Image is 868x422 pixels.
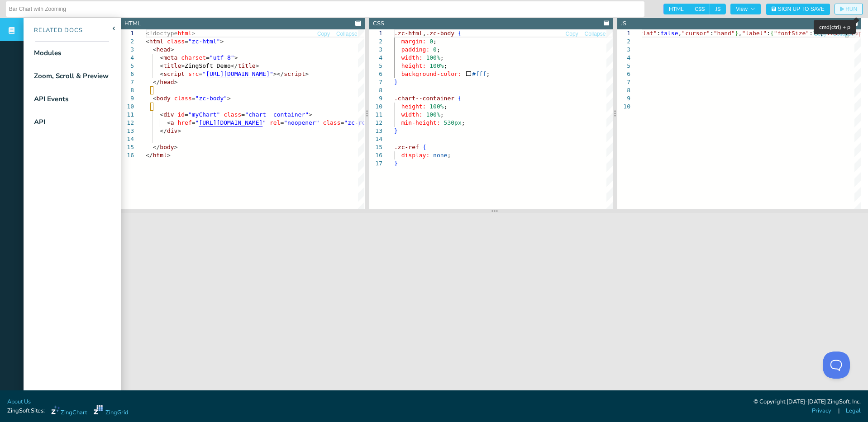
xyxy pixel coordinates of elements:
span: 100% [426,111,440,118]
span: body [160,144,174,150]
span: < [160,62,163,69]
span: HTML [663,4,689,14]
button: View [730,4,761,14]
button: Copy [813,30,827,38]
div: 12 [121,119,134,127]
iframe: Your browser does not support iframes. [121,213,868,399]
span: head [156,46,170,53]
span: " [270,70,273,77]
span: > [171,46,174,53]
div: 8 [369,86,382,94]
span: Copy [317,31,330,37]
span: script [284,70,305,77]
span: > [309,111,312,118]
span: ; [461,119,465,126]
div: 4 [617,54,630,62]
div: Related Docs [24,26,83,35]
span: 0 [429,38,433,45]
span: html [149,38,163,45]
div: 7 [617,78,630,86]
a: ZingChart [51,405,87,417]
div: 9 [121,94,134,103]
div: 3 [121,46,134,54]
span: } [735,30,739,37]
span: > [174,79,178,85]
span: head [160,79,174,85]
div: 5 [369,62,382,70]
a: Privacy [812,407,831,415]
span: "chart--container" [245,111,309,118]
div: 1 [617,29,630,38]
span: = [192,95,196,102]
span: margin: [401,38,426,45]
span: #fff [472,70,486,77]
span: id [177,111,185,118]
span: a [171,119,174,126]
span: html [153,152,167,159]
span: View [736,6,755,12]
span: = [192,119,196,126]
span: < [160,54,163,61]
a: Legal [846,407,861,415]
span: > [181,62,185,69]
div: 2 [369,38,382,46]
span: meta [163,54,177,61]
span: ; [440,111,444,118]
span: "noopener" [284,119,319,126]
div: 4 [369,54,382,62]
span: CSS [689,4,710,14]
span: "zc-ref" [344,119,372,126]
span: .zc-ref [394,144,419,150]
span: .chart--container [394,95,454,102]
div: 13 [121,127,134,135]
span: class [224,111,241,118]
span: > [174,144,178,150]
span: < [167,119,171,126]
span: height: [401,62,426,69]
button: Copy [317,30,330,38]
div: 8 [121,86,134,94]
span: { [422,144,426,150]
span: title [163,62,181,69]
span: script [163,70,185,77]
span: <!doctype [146,30,177,37]
div: 3 [369,46,382,54]
span: "fontSize" [774,30,809,37]
span: " [202,70,206,77]
div: 9 [369,94,382,103]
span: ZingSoft Sites: [7,407,45,415]
div: Zoom, Scroll & Preview [34,71,109,81]
span: , [739,30,742,37]
span: class [323,119,340,126]
span: > [220,38,224,45]
span: "zc-html" [188,38,220,45]
span: { [458,95,462,102]
span: { [770,30,774,37]
span: height: [401,103,426,110]
span: > [305,70,309,77]
span: ; [447,152,451,159]
span: ; [433,38,437,45]
span: Sign Up to Save [778,6,825,12]
span: div [163,111,174,118]
span: > [177,127,181,134]
span: width: [401,54,422,61]
span: } [394,79,398,85]
span: = [199,70,202,77]
span: src [188,70,199,77]
div: 10 [617,103,630,111]
span: 100% [429,103,444,110]
span: " [262,119,266,126]
div: 15 [121,143,134,151]
div: 7 [121,78,134,86]
span: ; [437,46,440,53]
div: 6 [617,70,630,78]
span: } [394,160,398,167]
span: = [341,119,344,126]
span: </ [231,62,238,69]
span: ; [440,54,444,61]
span: "zc-body" [196,95,227,102]
span: < [146,38,149,45]
div: 11 [121,111,134,119]
a: About Us [7,398,31,406]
